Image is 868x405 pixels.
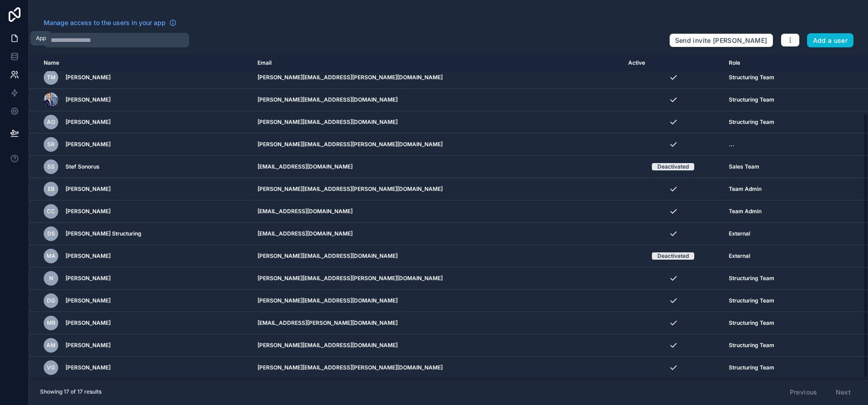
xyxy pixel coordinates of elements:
[729,141,734,148] span: ...
[29,55,252,72] th: Name
[729,275,774,282] span: Structuring Team
[252,267,623,290] td: [PERSON_NAME][EMAIL_ADDRESS][PERSON_NAME][DOMAIN_NAME]
[729,96,774,103] span: Structuring Team
[729,163,759,170] span: Sales Team
[36,35,46,42] div: App
[66,230,141,237] span: [PERSON_NAME] Structuring
[66,185,111,193] span: [PERSON_NAME]
[66,96,111,103] span: [PERSON_NAME]
[66,275,111,282] span: [PERSON_NAME]
[46,252,56,260] span: MA
[729,364,774,371] span: Structuring Team
[252,111,623,133] td: [PERSON_NAME][EMAIL_ADDRESS][DOMAIN_NAME]
[623,55,723,72] th: Active
[49,275,53,282] span: N
[66,141,111,148] span: [PERSON_NAME]
[729,208,762,215] span: Team Admin
[723,55,830,72] th: Role
[66,163,100,170] span: Stef Sonorus
[729,342,774,349] span: Structuring Team
[66,297,111,304] span: [PERSON_NAME]
[657,252,689,260] div: Deactivated
[669,33,773,48] button: Send invite [PERSON_NAME]
[729,185,762,193] span: Team Admin
[46,342,56,349] span: AM
[66,118,111,126] span: [PERSON_NAME]
[66,342,111,349] span: [PERSON_NAME]
[29,55,868,379] div: scrollable content
[66,364,111,371] span: [PERSON_NAME]
[252,178,623,200] td: [PERSON_NAME][EMAIL_ADDRESS][PERSON_NAME][DOMAIN_NAME]
[252,200,623,223] td: [EMAIL_ADDRESS][DOMAIN_NAME]
[47,297,55,304] span: DG
[40,388,101,395] span: Showing 17 of 17 results
[66,252,111,260] span: [PERSON_NAME]
[657,163,689,170] div: Deactivated
[729,118,774,126] span: Structuring Team
[729,252,750,260] span: External
[47,364,55,371] span: VG
[252,156,623,178] td: [EMAIL_ADDRESS][DOMAIN_NAME]
[807,33,854,48] button: Add a user
[47,230,55,237] span: DS
[44,18,166,27] span: Manage access to the users in your app
[252,89,623,111] td: [PERSON_NAME][EMAIL_ADDRESS][DOMAIN_NAME]
[252,55,623,72] th: Email
[252,133,623,156] td: [PERSON_NAME][EMAIL_ADDRESS][PERSON_NAME][DOMAIN_NAME]
[252,223,623,245] td: [EMAIL_ADDRESS][DOMAIN_NAME]
[47,319,56,327] span: MR
[44,18,177,27] a: Manage access to the users in your app
[47,118,55,126] span: AO
[252,334,623,357] td: [PERSON_NAME][EMAIL_ADDRESS][DOMAIN_NAME]
[48,185,55,193] span: EB
[66,319,111,327] span: [PERSON_NAME]
[729,230,750,237] span: External
[47,208,55,215] span: CC
[729,319,774,327] span: Structuring Team
[47,163,55,170] span: SS
[66,74,111,81] span: [PERSON_NAME]
[47,74,56,81] span: TM
[252,290,623,312] td: [PERSON_NAME][EMAIL_ADDRESS][DOMAIN_NAME]
[729,297,774,304] span: Structuring Team
[66,208,111,215] span: [PERSON_NAME]
[252,312,623,334] td: [EMAIL_ADDRESS][PERSON_NAME][DOMAIN_NAME]
[252,357,623,379] td: [PERSON_NAME][EMAIL_ADDRESS][PERSON_NAME][DOMAIN_NAME]
[47,141,55,148] span: SR
[729,74,774,81] span: Structuring Team
[252,67,623,89] td: [PERSON_NAME][EMAIL_ADDRESS][PERSON_NAME][DOMAIN_NAME]
[252,245,623,267] td: [PERSON_NAME][EMAIL_ADDRESS][DOMAIN_NAME]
